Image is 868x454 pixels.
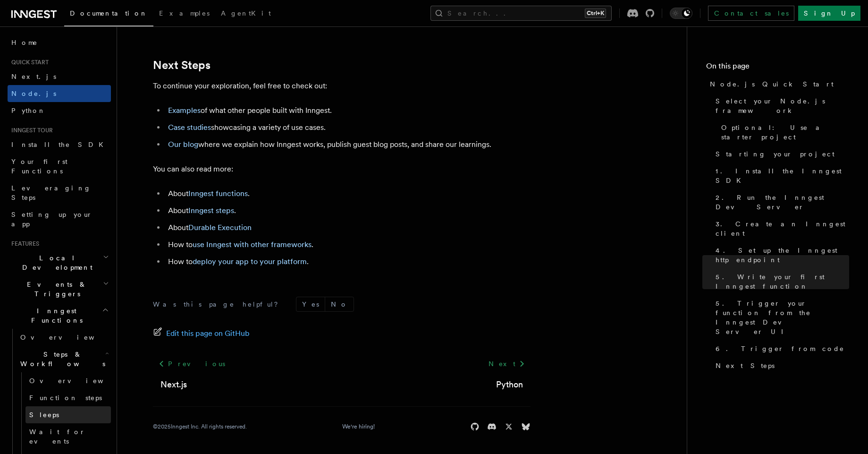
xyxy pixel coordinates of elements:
span: 4. Set up the Inngest http endpoint [716,246,849,265]
a: Next Steps [712,357,849,374]
a: Sign Up [798,6,860,21]
a: Python [8,102,111,119]
a: Your first Functions [8,153,111,180]
a: deploy your app to your platform [193,257,307,266]
a: Inngest functions [188,189,248,198]
span: Setting up your app [11,211,93,228]
span: Examples [159,9,210,17]
span: 1. Install the Inngest SDK [716,166,849,185]
span: Local Development [8,253,103,272]
span: 6. Trigger from code [716,344,844,353]
p: You can also read more: [153,163,531,176]
li: About . [165,187,531,200]
span: Features [8,240,39,248]
a: Previous [153,355,231,372]
span: Steps & Workflows [17,350,105,368]
span: Inngest tour [8,127,53,134]
a: Our blog [168,140,198,149]
li: of what other people built with Inngest. [165,104,531,117]
span: Next.js [11,73,56,80]
a: Documentation [64,3,153,26]
li: where we explain how Inngest works, publish guest blog posts, and share our learnings. [165,138,531,151]
li: How to . [165,255,531,268]
span: 3. Create an Inngest client [716,219,849,238]
span: 5. Write your first Inngest function [716,272,849,291]
a: Overview [25,372,111,389]
button: Yes [296,297,325,311]
a: 6. Trigger from code [712,340,849,357]
button: No [325,297,354,311]
span: Overview [29,377,126,385]
a: Node.js Quick Start [706,76,849,93]
li: About . [165,204,531,217]
a: We're hiring! [342,423,375,430]
a: Install the SDK [8,136,111,153]
kbd: Ctrl+K [585,9,606,18]
span: Node.js Quick Start [710,79,834,89]
a: Contact sales [708,6,794,21]
a: Case studies [168,123,211,132]
a: Starting your project [712,146,849,163]
a: Next [483,355,531,372]
span: Leveraging Steps [11,184,91,201]
a: Leveraging Steps [8,180,111,206]
span: Starting your project [716,149,834,159]
span: Node.js [11,90,56,97]
h4: On this page [706,60,849,76]
a: 1. Install the Inngest SDK [712,163,849,189]
a: Inngest steps [188,206,234,215]
p: To continue your exploration, feel free to check out: [153,79,531,93]
button: Toggle dark mode [670,8,692,19]
span: Function steps [29,394,102,402]
span: Select your Node.js framework [716,96,849,115]
li: About [165,221,531,234]
span: 2. Run the Inngest Dev Server [716,193,849,212]
a: Edit this page on GitHub [153,327,250,340]
a: Next.js [160,378,187,391]
a: Node.js [8,85,111,102]
a: Examples [168,106,201,115]
span: Your first Functions [11,158,67,175]
a: 5. Write your first Inngest function [712,268,849,295]
span: Documentation [70,9,148,17]
button: Search...Ctrl+K [430,6,612,21]
a: 4. Set up the Inngest http endpoint [712,242,849,268]
span: Edit this page on GitHub [166,327,250,340]
a: AgentKit [215,3,277,26]
span: AgentKit [221,9,271,17]
button: Steps & Workflows [17,346,111,372]
div: © 2025 Inngest Inc. All rights reserved. [153,423,247,430]
a: Sleeps [25,406,111,423]
a: Setting up your app [8,206,111,232]
a: 3. Create an Inngest client [712,215,849,242]
span: Overview [20,334,118,341]
span: Next Steps [716,361,775,370]
span: Quick start [8,59,49,66]
li: How to . [165,238,531,251]
a: Overview [17,329,111,346]
button: Local Development [8,249,111,276]
li: showcasing a variety of use cases. [165,121,531,134]
span: Wait for events [29,428,85,445]
span: Events & Triggers [8,280,103,299]
a: Next Steps [153,59,211,72]
button: Inngest Functions [8,302,111,329]
a: use Inngest with other frameworks [193,240,312,249]
span: Install the SDK [11,141,109,148]
button: Events & Triggers [8,276,111,302]
a: Select your Node.js framework [712,93,849,119]
span: 5. Trigger your function from the Inngest Dev Server UI [716,299,849,336]
span: Inngest Functions [8,306,102,325]
a: Python [496,378,523,391]
p: Was this page helpful? [153,300,285,309]
a: Function steps [25,389,111,406]
a: Home [8,34,111,51]
a: Optional: Use a starter project [717,119,849,146]
span: Python [11,107,46,114]
a: Durable Execution [188,223,252,232]
span: Optional: Use a starter project [721,123,849,142]
a: 5. Trigger your function from the Inngest Dev Server UI [712,295,849,340]
a: Examples [153,3,215,26]
a: Next.js [8,68,111,85]
a: 2. Run the Inngest Dev Server [712,189,849,215]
